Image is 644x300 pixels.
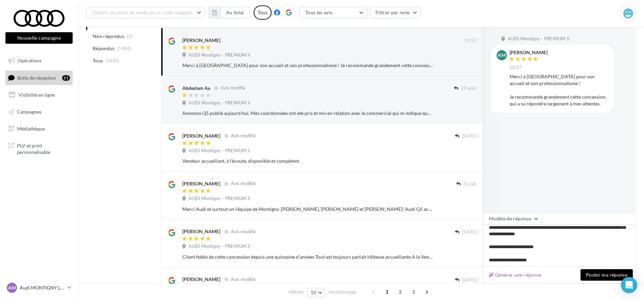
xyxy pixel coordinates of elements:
[311,290,316,295] span: 10
[106,58,120,63] span: (1485)
[4,71,74,85] a: Boîte de réception21
[328,289,356,295] span: résultats/page
[462,133,477,139] span: [DATE]
[182,62,433,69] div: Merci à [GEOGRAPHIC_DATA] pour son accueil et son professionnalisme ! Je recommande grandement ce...
[510,50,548,55] div: [PERSON_NAME]
[182,110,433,117] div: Annonce Q5 publié aujourd hui. Mes coordonnées ont eté pris et mis en relation avec le commercial...
[462,229,477,235] span: [DATE]
[254,5,272,20] div: Tous
[93,45,115,52] span: Répondus
[621,277,637,293] div: Open Intercom Messenger
[17,141,70,156] span: PLV et print personnalisable
[182,206,433,213] div: Merci Audi et surtout un l’équipe de Montigny .[PERSON_NAME], [PERSON_NAME] et [PERSON_NAME]! Aud...
[231,133,256,139] span: Avis modifié
[17,75,56,80] span: Boîte de réception
[464,38,477,44] span: 10:57
[308,288,325,297] button: 10
[189,243,250,249] span: AUDI Montigny - PREMIUM II
[209,7,250,18] button: Au total
[20,284,65,291] p: Audi MONTIGNY LE BRETONNE
[395,286,406,297] span: 2
[182,228,220,235] div: [PERSON_NAME]
[8,284,16,291] span: AM
[5,32,73,44] button: Nouvelle campagne
[62,75,70,81] div: 21
[189,196,250,202] span: AUDI Montigny - PREMIUM II
[289,289,304,295] span: Afficher
[5,281,73,294] a: AM Audi MONTIGNY LE BRETONNE
[498,52,506,59] span: KM
[510,64,522,71] span: 10:57
[581,269,633,281] button: Poster ma réponse
[86,7,205,18] button: Choisir un point de vente ou un code magasin
[305,9,333,15] span: Tous les avis
[127,34,133,39] span: (1)
[182,133,220,139] div: [PERSON_NAME]
[189,52,250,58] span: AUDI Montigny - PREMIUM II
[461,85,477,92] span: 29 août
[18,92,55,98] span: Visibilité en ligne
[4,54,74,68] a: Opérations
[93,57,103,64] span: Tous
[483,213,542,224] button: Modèle de réponse
[182,158,433,164] div: Vendeur accueillant, à l’écoute, disponible et compétent.
[182,254,433,260] div: Client fidèle de cette concession depuis une quinzaine d’années Tout est toujours parfait Hôtesse...
[18,58,41,63] span: Opérations
[182,85,210,92] div: Abdeslam Aa
[231,229,256,234] span: Avis modifié
[370,7,421,18] button: Filtrer par note
[117,46,131,51] span: (1484)
[189,100,250,106] span: AUDI Montigny - PREMIUM II
[299,7,367,18] button: Tous les avis
[189,148,250,154] span: AUDI Montigny - PREMIUM II
[510,73,609,107] div: Merci à [GEOGRAPHIC_DATA] pour son accueil et son professionnalisme ! Je recommande grandement ce...
[4,122,74,136] a: Médiathèque
[182,276,220,283] div: [PERSON_NAME]
[182,180,220,187] div: [PERSON_NAME]
[408,286,419,297] span: 3
[4,88,74,102] a: Visibilité en ligne
[17,125,45,131] span: Médiathèque
[382,286,392,297] span: 1
[221,85,245,91] span: Avis modifié
[92,9,192,15] span: Choisir un point de vente ou un code magasin
[4,105,74,119] a: Campagnes
[486,271,544,279] button: Générer une réponse
[17,109,41,115] span: Campagnes
[4,138,74,158] a: PLV et print personnalisable
[462,277,477,283] span: [DATE]
[231,181,256,186] span: Avis modifié
[220,7,250,18] button: Au total
[231,277,256,282] span: Avis modifié
[463,181,477,187] span: 31 juil.
[508,36,569,42] span: AUDI Montigny - PREMIUM II
[93,33,124,40] span: Non répondus
[182,37,220,44] div: [PERSON_NAME]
